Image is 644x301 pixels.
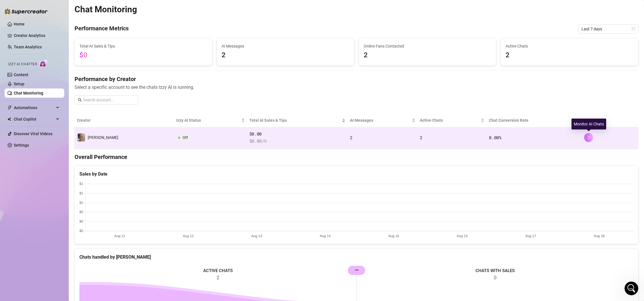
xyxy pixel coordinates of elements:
[364,50,492,61] span: 2
[79,51,87,59] span: $0
[249,117,341,123] span: Total AI Sales & Tips
[506,50,633,61] span: 2
[222,43,349,49] span: AI Messages
[247,114,348,127] th: Total AI Sales & Tips
[420,135,422,140] span: 2
[364,43,492,49] span: Online Fans Contacted
[79,253,633,261] div: Chats handled by [PERSON_NAME]
[348,114,418,127] th: AI Messages
[79,43,207,49] span: Total AI Sales & Tips
[88,135,118,140] span: [PERSON_NAME]
[222,50,349,61] span: 2
[39,59,48,68] img: AI Chatter
[350,117,411,123] span: AI Messages
[8,62,37,67] span: Izzy AI Chatter
[249,138,345,145] span: $ 0.00 /h
[75,24,129,34] h4: Performance Metrics
[625,282,638,295] iframe: Intercom live chat
[487,114,582,127] th: Chat Conversion Rate
[14,131,52,136] a: Discover Viral Videos
[14,82,24,86] a: Setup
[14,72,28,77] a: Content
[249,131,345,137] span: $0.00
[582,25,635,33] span: Last 7 days
[14,22,25,26] a: Home
[7,117,11,121] img: Chat Copilot
[632,27,635,31] span: calendar
[418,114,487,127] th: Active Chats
[7,105,12,110] span: thunderbolt
[14,91,43,95] a: Chat Monitoring
[14,45,42,49] a: Team Analytics
[584,133,593,142] button: right
[83,97,135,103] input: Search account...
[350,135,353,140] span: 2
[14,103,54,112] span: Automations
[14,31,60,40] a: Creator Analytics
[183,135,188,140] span: Off
[75,153,638,161] h4: Overall Performance
[506,43,633,49] span: Active Chats
[587,135,591,139] span: right
[79,170,633,178] div: Sales by Date
[14,143,29,147] a: Settings
[75,4,137,15] h2: Chat Monitoring
[77,133,85,141] img: Ellie
[78,98,82,102] span: search
[5,9,48,14] img: logo-BBDzfeDw.svg
[489,135,502,140] span: 0.00 %
[174,114,247,127] th: Izzy AI Status
[75,114,174,127] th: Creator
[75,75,638,83] h4: Performance by Creator
[176,117,240,123] span: Izzy AI Status
[75,84,638,91] span: Select a specific account to see the chats Izzy AI is running.
[14,115,54,124] span: Chat Copilot
[571,119,606,129] div: Monitor AI Chats
[420,117,480,123] span: Active Chats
